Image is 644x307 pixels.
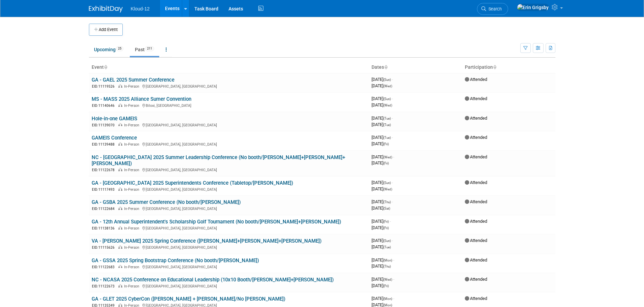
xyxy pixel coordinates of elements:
span: (Sun) [383,239,391,243]
span: In-Person [124,84,141,89]
span: (Thu) [383,265,391,268]
div: [GEOGRAPHIC_DATA], [GEOGRAPHIC_DATA] [92,167,366,173]
span: - [392,238,393,243]
span: Attended [465,219,487,224]
span: [DATE] [372,135,393,140]
span: Attended [465,296,487,301]
span: Attended [465,180,487,185]
span: Attended [465,77,487,82]
span: - [392,116,393,121]
span: [DATE] [372,296,394,301]
span: (Fri) [383,220,389,223]
span: Attended [465,257,487,263]
span: [DATE] [372,206,390,211]
span: (Wed) [383,278,392,281]
a: NC - [GEOGRAPHIC_DATA] 2025 Summer Leadership Conference (No booth/[PERSON_NAME]+[PERSON_NAME]+[P... [92,154,345,167]
span: In-Person [124,226,141,231]
span: In-Person [124,284,141,288]
span: [DATE] [372,219,391,224]
span: [DATE] [372,264,391,269]
span: (Fri) [383,284,389,288]
span: (Fri) [383,161,389,165]
div: [GEOGRAPHIC_DATA], [GEOGRAPHIC_DATA] [92,206,366,211]
span: (Sun) [383,78,391,82]
span: [DATE] [372,244,391,249]
div: [GEOGRAPHIC_DATA], [GEOGRAPHIC_DATA] [92,225,366,231]
span: - [390,219,391,224]
span: (Thu) [383,200,391,204]
div: [GEOGRAPHIC_DATA], [GEOGRAPHIC_DATA] [92,186,366,192]
span: EID: 11122673 [92,284,117,288]
div: [GEOGRAPHIC_DATA], [GEOGRAPHIC_DATA] [92,264,366,270]
span: (Wed) [383,103,392,107]
span: EID: 11140646 [92,104,117,108]
span: In-Person [124,187,141,192]
a: Sort by Start Date [384,64,387,70]
a: MS - MASS 2025 Alliance Sumer Convention [92,96,191,102]
span: (Fri) [383,226,389,230]
a: GAMEIS Conference [92,135,137,141]
span: (Mon) [383,297,392,301]
a: Upcoming25 [89,43,128,56]
a: Search [477,3,508,15]
span: [DATE] [372,199,393,204]
span: Kloud-12 [131,6,150,11]
span: [DATE] [372,257,394,263]
span: [DATE] [372,141,389,146]
span: (Wed) [383,84,392,88]
span: EID: 11115626 [92,246,117,249]
div: [GEOGRAPHIC_DATA], [GEOGRAPHIC_DATA] [92,83,366,89]
span: (Wed) [383,155,392,159]
span: EID: 11139488 [92,143,117,146]
a: Sort by Event Name [104,64,107,70]
span: In-Person [124,207,141,211]
span: In-Person [124,265,141,269]
span: [DATE] [372,186,392,191]
span: [DATE] [372,283,389,288]
a: GA - GLET 2025 CyberCon ([PERSON_NAME] + [PERSON_NAME]/No [PERSON_NAME]) [92,296,285,302]
button: Add Event [89,24,123,36]
img: In-Person Event [118,265,122,268]
span: (Tue) [383,245,391,249]
span: Attended [465,135,487,140]
span: [DATE] [372,77,393,82]
span: - [393,277,394,282]
span: - [393,257,394,263]
th: Participation [462,62,555,73]
span: [DATE] [372,154,394,159]
span: (Tue) [383,123,391,127]
img: In-Person Event [118,245,122,249]
span: (Sun) [383,97,391,101]
span: Attended [465,96,487,101]
a: Past211 [130,43,159,56]
img: In-Person Event [118,303,122,307]
span: 25 [116,46,123,51]
img: Erin Grigsby [517,4,549,11]
span: EID: 11117493 [92,188,117,191]
img: In-Person Event [118,207,122,210]
img: In-Person Event [118,103,122,107]
span: Attended [465,277,487,282]
span: Attended [465,199,487,204]
a: Hole-in-one GAMEIS [92,116,137,122]
span: EID: 11122684 [92,207,117,211]
div: [GEOGRAPHIC_DATA], [GEOGRAPHIC_DATA] [92,122,366,128]
span: In-Person [124,123,141,127]
span: EID: 11122683 [92,265,117,269]
th: Event [89,62,369,73]
div: [GEOGRAPHIC_DATA], [GEOGRAPHIC_DATA] [92,244,366,250]
span: (Mon) [383,303,392,307]
a: GA - GSBA 2025 Summer Conference (No booth/[PERSON_NAME]) [92,199,241,205]
span: (Fri) [383,142,389,146]
span: [DATE] [372,116,393,121]
span: [DATE] [372,102,392,108]
span: - [392,180,393,185]
span: (Tue) [383,136,391,140]
span: Search [486,6,502,11]
span: [DATE] [372,277,394,282]
img: In-Person Event [118,226,122,229]
img: In-Person Event [118,187,122,191]
span: In-Person [124,245,141,250]
span: Attended [465,154,487,159]
a: GA - GSSA 2025 Spring Bootstrap Conference (No booth/[PERSON_NAME]) [92,257,259,264]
